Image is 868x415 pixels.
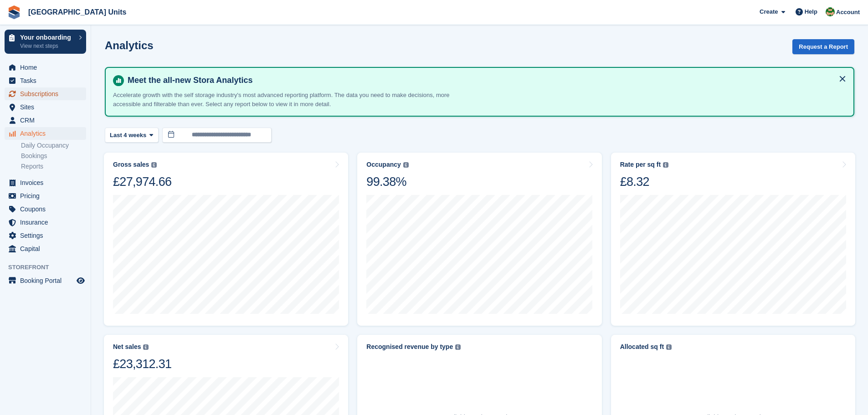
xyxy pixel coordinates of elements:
span: Tasks [20,74,75,87]
img: stora-icon-8386f47178a22dfd0bd8f6a31ec36ba5ce8667c1dd55bd0f319d3a0aa187defe.svg [7,5,21,19]
a: menu [5,176,86,189]
a: menu [5,74,86,87]
p: View next steps [20,42,74,50]
a: menu [5,127,86,140]
div: Rate per sq ft [620,161,661,169]
h4: Meet the all-new Stora Analytics [124,75,846,86]
a: menu [5,274,86,287]
div: £23,312.31 [113,356,171,372]
span: Subscriptions [20,87,75,100]
p: Your onboarding [20,34,74,41]
div: 99.38% [366,174,408,190]
a: Bookings [21,152,86,160]
img: icon-info-grey-7440780725fd019a000dd9b08b2336e03edf1995a4989e88bcd33f0948082b44.svg [143,344,149,350]
span: Home [20,61,75,74]
span: Capital [20,242,75,255]
span: Create [760,7,778,16]
div: Occupancy [366,161,401,169]
a: menu [5,87,86,100]
h2: Analytics [105,39,154,51]
a: menu [5,229,86,242]
div: £27,974.66 [113,174,171,190]
span: Pricing [20,190,75,202]
span: Sites [20,101,75,113]
a: menu [5,242,86,255]
span: Account [836,8,860,17]
a: menu [5,101,86,113]
a: [GEOGRAPHIC_DATA] Units [25,5,130,20]
span: Storefront [8,263,91,272]
span: Last 4 weeks [110,131,146,140]
img: icon-info-grey-7440780725fd019a000dd9b08b2336e03edf1995a4989e88bcd33f0948082b44.svg [663,162,668,168]
span: Analytics [20,127,75,140]
div: Net sales [113,343,141,351]
a: Your onboarding View next steps [5,30,86,54]
span: Settings [20,229,75,242]
div: Recognised revenue by type [366,343,453,351]
a: menu [5,61,86,74]
span: Booking Portal [20,274,75,287]
div: Allocated sq ft [620,343,664,351]
button: Request a Report [792,39,854,54]
img: icon-info-grey-7440780725fd019a000dd9b08b2336e03edf1995a4989e88bcd33f0948082b44.svg [403,162,409,168]
p: Accelerate growth with the self storage industry's most advanced reporting platform. The data you... [113,91,455,108]
img: Ursula Johns [826,7,835,16]
a: menu [5,216,86,229]
a: Daily Occupancy [21,141,86,150]
a: Preview store [75,275,86,286]
a: menu [5,203,86,215]
div: £8.32 [620,174,668,190]
button: Last 4 weeks [105,128,159,143]
a: menu [5,114,86,127]
span: Help [805,7,817,16]
span: Coupons [20,203,75,215]
img: icon-info-grey-7440780725fd019a000dd9b08b2336e03edf1995a4989e88bcd33f0948082b44.svg [151,162,157,168]
img: icon-info-grey-7440780725fd019a000dd9b08b2336e03edf1995a4989e88bcd33f0948082b44.svg [666,344,672,350]
a: menu [5,190,86,202]
div: Gross sales [113,161,149,169]
img: icon-info-grey-7440780725fd019a000dd9b08b2336e03edf1995a4989e88bcd33f0948082b44.svg [455,344,461,350]
a: Reports [21,162,86,171]
span: Insurance [20,216,75,229]
span: CRM [20,114,75,127]
span: Invoices [20,176,75,189]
